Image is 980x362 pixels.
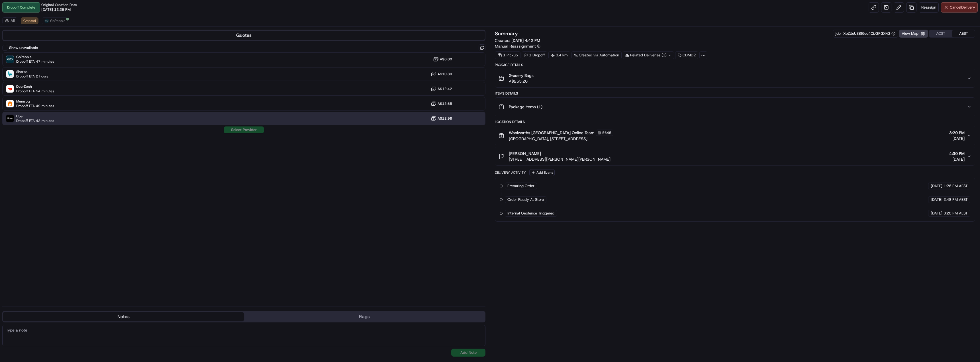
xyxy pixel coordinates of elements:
[929,30,952,37] button: ACST
[899,30,928,38] button: View Map
[16,74,48,79] span: Dropoff ETA 2 hours
[495,147,975,165] button: [PERSON_NAME][STREET_ADDRESS][PERSON_NAME][PERSON_NAME]4:30 PM[DATE]
[16,114,54,118] span: Uber
[495,98,975,116] button: Package Items (1)
[431,71,452,77] button: A$10.80
[522,51,547,59] div: 1 Dropoff
[6,70,14,78] img: Sherpa
[949,156,965,162] span: [DATE]
[3,312,244,321] button: Notes
[495,170,526,175] div: Delivery Activity
[548,51,570,59] div: 3.4 km
[507,211,554,216] span: Internal Geofence Triggered
[602,130,611,135] span: 5645
[431,86,452,92] button: A$12.42
[6,56,14,63] img: GoPeople
[949,130,965,136] span: 3:20 PM
[16,118,54,123] span: Dropoff ETA 42 minutes
[509,130,595,136] span: Woolworths [GEOGRAPHIC_DATA] Online Team
[41,7,71,12] span: [DATE] 12:29 PM
[944,197,968,202] span: 2:48 PM AEST
[511,38,540,43] span: [DATE] 4:42 PM
[42,17,68,24] button: GoPeople
[50,19,66,23] span: GoPeople
[41,3,77,7] span: Original Creation Date
[509,73,534,78] span: Grocery Bags
[495,126,975,145] button: Woolworths [GEOGRAPHIC_DATA] Online Team5645[GEOGRAPHIC_DATA], [STREET_ADDRESS]3:20 PM[DATE]
[529,169,555,176] button: Add Event
[509,136,613,142] span: [GEOGRAPHIC_DATA], [STREET_ADDRESS]
[509,151,541,156] span: [PERSON_NAME]
[495,51,520,59] div: 1 Pickup
[23,19,36,23] span: Created
[431,116,452,121] button: A$12.98
[16,84,54,89] span: DoorDash
[931,211,942,216] span: [DATE]
[944,211,968,216] span: 3:20 PM AEST
[931,183,942,189] span: [DATE]
[495,31,518,36] h3: Summary
[836,31,895,36] button: job_XbZUeU8Bf5ec4CiJGPGXKG
[16,69,48,74] span: Sherpa
[438,116,452,121] span: A$12.98
[495,91,975,96] div: Items Details
[6,115,14,122] img: Uber
[623,51,674,59] div: Related Deliveries (1)
[571,51,622,59] a: Created via Automation
[44,19,49,23] img: gopeople_logo.png
[941,2,978,13] button: CancelDelivery
[16,55,54,59] span: GoPeople
[495,120,975,124] div: Location Details
[507,183,534,189] span: Preparing Order
[952,30,975,37] button: AEST
[16,89,54,93] span: Dropoff ETA 54 minutes
[438,101,452,106] span: A$12.65
[438,87,452,91] span: A$12.42
[507,197,544,202] span: Order Ready At Store
[21,17,38,24] button: Created
[431,101,452,107] button: A$12.65
[6,100,14,107] img: Menulog
[16,104,54,108] span: Dropoff ETA 49 minutes
[438,72,452,76] span: A$10.80
[440,57,452,62] span: A$0.00
[949,136,965,141] span: [DATE]
[495,38,540,43] span: Created:
[6,85,14,93] img: DoorDash
[495,63,975,67] div: Package Details
[509,78,534,84] span: A$255.20
[495,69,975,87] button: Grocery BagsA$255.20
[950,5,975,10] span: Cancel Delivery
[3,31,485,40] button: Quotes
[495,43,536,49] span: Manual Reassignment
[509,156,611,162] span: [STREET_ADDRESS][PERSON_NAME][PERSON_NAME]
[16,99,54,104] span: Menulog
[495,43,540,49] button: Manual Reassignment
[244,312,485,321] button: Flags
[16,59,54,64] span: Dropoff ETA 47 minutes
[944,183,968,189] span: 1:26 PM AEST
[509,104,542,110] span: Package Items ( 1 )
[9,45,38,50] label: Show unavailable
[931,197,942,202] span: [DATE]
[949,151,965,156] span: 4:30 PM
[433,56,452,62] button: A$0.00
[919,2,939,13] button: Reassign
[2,17,17,24] button: All
[675,51,698,59] div: CDMD2
[921,5,936,10] span: Reassign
